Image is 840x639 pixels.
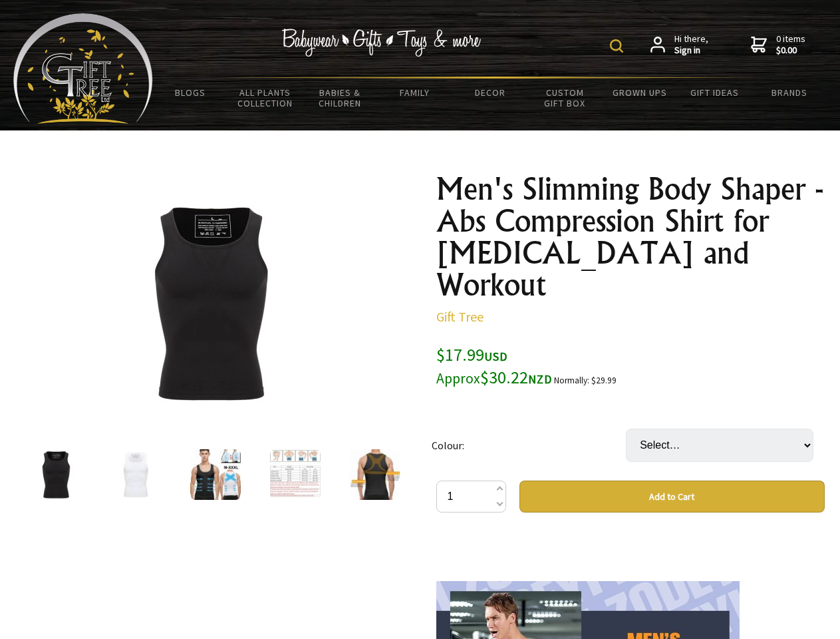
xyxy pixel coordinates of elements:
a: Babies & Children [303,79,378,117]
small: Approx [436,369,480,387]
a: Brands [752,79,827,106]
a: Grown Ups [602,79,677,106]
h1: Men's Slimming Body Shaper - Abs Compression Shirt for [MEDICAL_DATA] and Workout [436,173,825,301]
span: 0 items [776,33,805,57]
span: NZD [528,371,552,387]
a: Hi there,Sign in [650,33,708,57]
img: Babywear - Gifts - Toys & more [282,29,482,57]
span: Hi there, [674,33,708,57]
img: Men's Slimming Body Shaper - Abs Compression Shirt for Gynecomastia and Workout [31,449,81,500]
img: Men's Slimming Body Shaper - Abs Compression Shirt for Gynecomastia and Workout [190,449,241,500]
a: Family [378,79,453,106]
a: Gift Ideas [677,79,752,106]
small: Normally: $29.99 [554,375,617,386]
img: Men's Slimming Body Shaper - Abs Compression Shirt for Gynecomastia and Workout [106,199,314,407]
strong: Sign in [674,45,708,57]
strong: $0.00 [776,45,805,57]
td: Colour: [432,410,626,481]
a: BLOGS [153,79,228,106]
a: Custom Gift Box [527,79,603,117]
button: Add to Cart [519,481,825,513]
img: Babyware - Gifts - Toys and more... [13,13,153,124]
img: product search [610,39,623,53]
a: 0 items$0.00 [751,33,805,57]
span: USD [484,349,507,364]
img: Men's Slimming Body Shaper - Abs Compression Shirt for Gynecomastia and Workout [270,449,321,500]
a: Decor [452,79,527,106]
img: Men's Slimming Body Shaper - Abs Compression Shirt for Gynecomastia and Workout [110,449,161,500]
span: $17.99 $30.22 [436,343,552,388]
a: Gift Tree [436,308,484,325]
img: Men's Slimming Body Shaper - Abs Compression Shirt for Gynecomastia and Workout [350,449,400,500]
a: All Plants Collection [228,79,303,117]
